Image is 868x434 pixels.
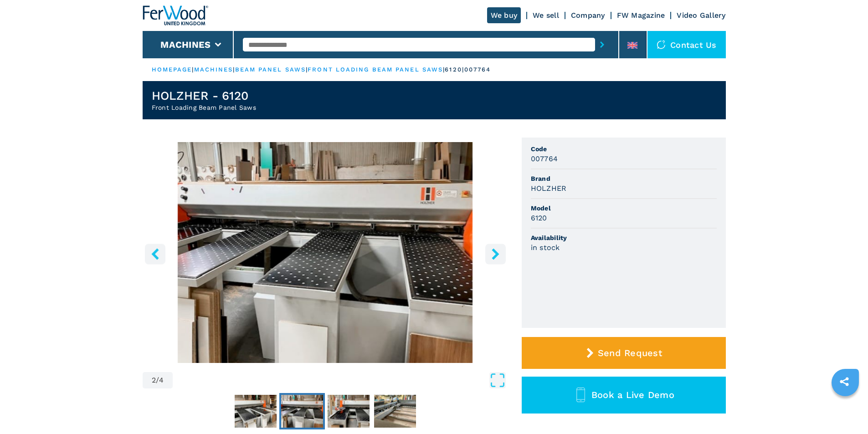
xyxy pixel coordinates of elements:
div: Go to Slide 2 [143,142,508,363]
h1: HOLZHER - 6120 [152,88,256,103]
iframe: Chat [829,393,861,427]
a: Company [571,11,605,20]
button: Send Request [522,337,726,369]
h2: Front Loading Beam Panel Saws [152,103,256,112]
p: 007764 [464,66,491,74]
span: 2 [152,377,156,384]
span: / [156,377,159,384]
button: Go to Slide 2 [279,393,325,429]
img: Front Loading Beam Panel Saws HOLZHER 6120 [143,142,508,363]
button: submit-button [595,34,609,55]
a: beam panel saws [235,66,306,73]
button: Book a Live Demo [522,377,726,414]
button: Go to Slide 1 [233,393,278,429]
span: | [306,66,308,73]
span: Model [531,204,717,213]
img: Contact us [657,40,666,49]
span: Code [531,144,717,153]
span: | [192,66,194,73]
h3: 6120 [531,213,547,223]
div: Contact us [647,31,726,58]
nav: Thumbnail Navigation [143,393,508,429]
button: left-button [145,244,165,264]
a: front loading beam panel saws [308,66,443,73]
h3: 007764 [531,153,558,164]
a: We sell [533,11,559,20]
img: 95c7ea4c4eff18fee789cb15b6e59846 [374,395,416,428]
span: Availability [531,233,717,242]
h3: in stock [531,242,560,253]
button: Open Fullscreen [175,372,505,388]
span: | [233,66,235,73]
img: 316fe341933ca71ee3743152f840b251 [328,395,370,428]
button: Go to Slide 3 [326,393,371,429]
a: HOMEPAGE [152,66,192,73]
a: Video Gallery [677,11,725,20]
img: bea1ac9a5a5299313c5ecdb00f77368d [281,395,323,428]
a: sharethis [833,370,856,393]
span: Book a Live Demo [591,389,674,400]
span: Send Request [598,347,662,358]
img: b737f9cae259e6cedb71e2991033afcb [235,395,277,428]
span: Brand [531,174,717,183]
a: machines [194,66,233,73]
h3: HOLZHER [531,183,567,194]
p: 6120 | [445,66,464,74]
img: Ferwood [143,5,208,26]
span: 4 [159,377,164,384]
a: FW Magazine [617,11,665,20]
button: right-button [485,244,506,264]
a: We buy [487,7,521,23]
button: Go to Slide 4 [372,393,418,429]
button: Machines [160,39,211,50]
span: | [443,66,445,73]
